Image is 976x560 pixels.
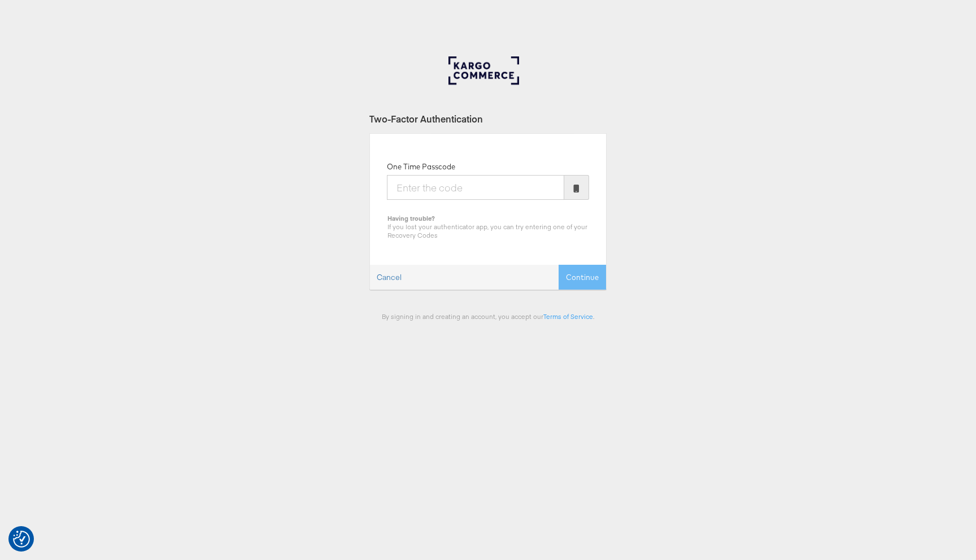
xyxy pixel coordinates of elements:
img: Revisit consent button [13,531,30,548]
div: Two-Factor Authentication [369,112,607,125]
a: Terms of Service [543,312,593,321]
div: By signing in and creating an account, you accept our . [369,312,607,321]
button: Consent Preferences [13,531,30,548]
span: If you lost your authenticator app, you can try entering one of your Recovery Codes [387,222,587,239]
b: Having trouble? [387,214,435,222]
label: One Time Passcode [387,161,455,172]
input: Enter the code [387,175,564,200]
a: Cancel [370,265,408,290]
